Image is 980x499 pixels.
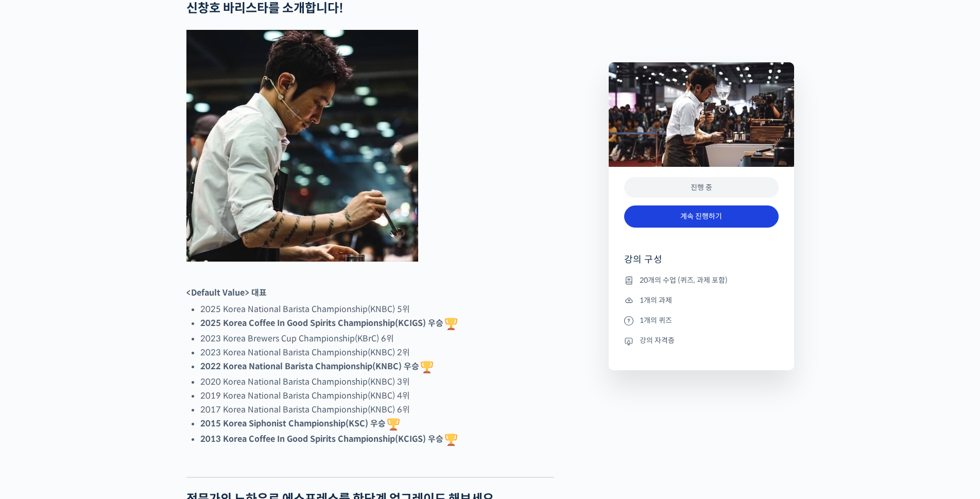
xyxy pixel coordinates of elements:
[624,314,779,326] li: 1개의 퀴즈
[200,361,435,372] strong: 2022 Korea National Barista Championship(KNBC) 우승
[3,326,68,352] a: 홈
[624,274,779,286] li: 20개의 수업 (퀴즈, 과제 포함)
[200,332,554,346] li: 2023 Korea Brewers Cup Championship(KBrC) 6위
[200,403,554,417] li: 2017 Korea National Barista Championship(KNBC) 6위
[200,318,459,329] strong: 2025 Korea Coffee In Good Spirits Championship(KCIGS) 우승
[200,434,459,444] strong: 2013 Korea Coffee In Good Spirits Championship(KCIGS) 우승
[421,361,433,373] img: 🏆
[624,335,779,347] li: 강의 자격증
[624,205,779,228] a: 계속 진행하기
[200,418,401,429] strong: 2015 Korea Siphonist Championship(KSC) 우승
[186,1,343,16] strong: 신창호 바리스타를 소개합니다!
[32,342,39,350] span: 홈
[159,342,171,350] span: 설정
[445,434,457,446] img: 🏆
[624,294,779,306] li: 1개의 과제
[624,177,779,198] div: 진행 중
[94,342,107,351] span: 대화
[200,375,554,389] li: 2020 Korea National Barista Championship(KNBC) 3위
[200,302,554,316] li: 2025 Korea National Barista Championship(KNBC) 5위
[200,346,554,359] li: 2023 Korea National Barista Championship(KNBC) 2위
[186,287,267,298] strong: <Default Value> 대표
[200,389,554,403] li: 2019 Korea National Barista Championship(KNBC) 4위
[133,326,198,352] a: 설정
[387,418,400,431] img: 🏆
[624,253,779,274] h4: 강의 구성
[68,326,133,352] a: 대화
[445,318,457,330] img: 🏆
